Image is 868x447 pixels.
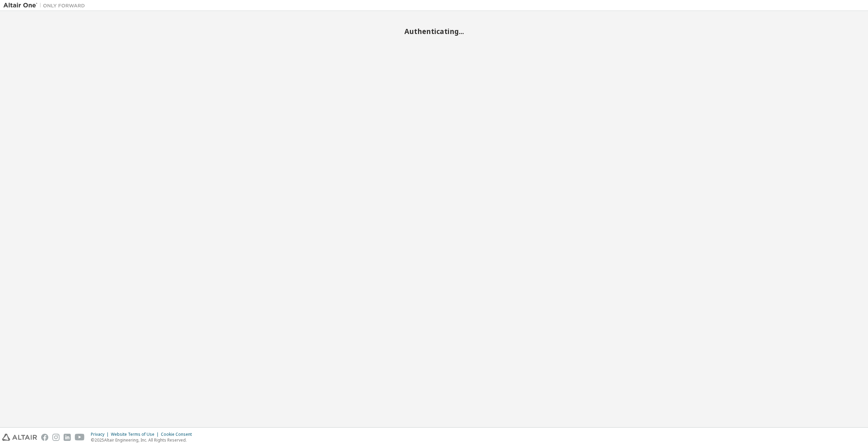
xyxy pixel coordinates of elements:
h2: Authenticating... [3,27,865,36]
div: Website Terms of Use [111,432,161,437]
div: Cookie Consent [161,432,196,437]
img: linkedin.svg [64,434,71,441]
img: altair_logo.svg [2,434,37,441]
div: Privacy [91,432,111,437]
img: instagram.svg [52,434,60,441]
img: facebook.svg [41,434,48,441]
img: youtube.svg [75,434,85,441]
p: © 2025 Altair Engineering, Inc. All Rights Reserved. [91,437,196,443]
img: Altair One [3,2,88,9]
